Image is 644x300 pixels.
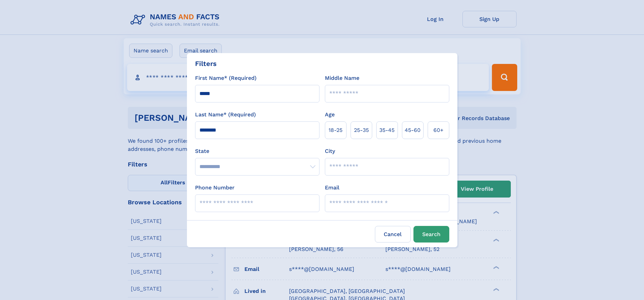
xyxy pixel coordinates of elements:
[433,126,444,134] span: 60+
[405,126,421,134] span: 45‑60
[375,226,411,243] label: Cancel
[413,226,449,243] button: Search
[195,111,256,119] label: Last Name* (Required)
[325,184,339,192] label: Email
[329,126,342,134] span: 18‑25
[195,184,235,192] label: Phone Number
[195,147,319,155] label: State
[325,74,359,82] label: Middle Name
[379,126,395,134] span: 35‑45
[195,59,217,69] div: Filters
[354,126,369,134] span: 25‑35
[325,111,335,119] label: Age
[195,74,257,82] label: First Name* (Required)
[325,147,335,155] label: City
